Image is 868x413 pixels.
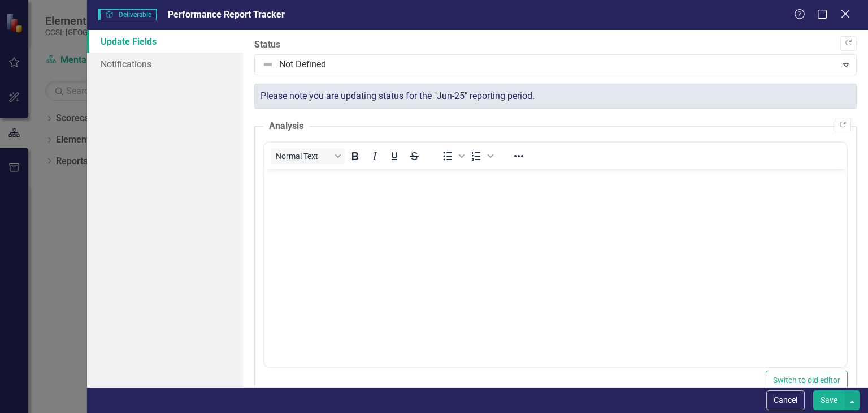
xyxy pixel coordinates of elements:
[276,152,331,161] span: Normal Text
[98,9,157,20] span: Deliverable
[405,148,424,164] button: Strikethrough
[271,148,345,164] button: Block Normal Text
[766,371,848,390] button: Switch to old editor
[264,169,847,367] iframe: Rich Text Area
[254,84,857,109] div: Please note you are updating status for the "Jun-25" reporting period.
[438,148,466,164] div: Bullet list
[345,148,364,164] button: Bold
[87,30,243,53] a: Update Fields
[766,390,805,410] button: Cancel
[263,120,309,133] legend: Analysis
[813,390,845,410] button: Save
[467,148,495,164] div: Numbered list
[254,38,857,51] label: Status
[509,148,528,164] button: Reveal or hide additional toolbar items
[87,53,243,75] a: Notifications
[168,9,285,20] span: Performance Report Tracker
[365,148,384,164] button: Italic
[385,148,404,164] button: Underline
